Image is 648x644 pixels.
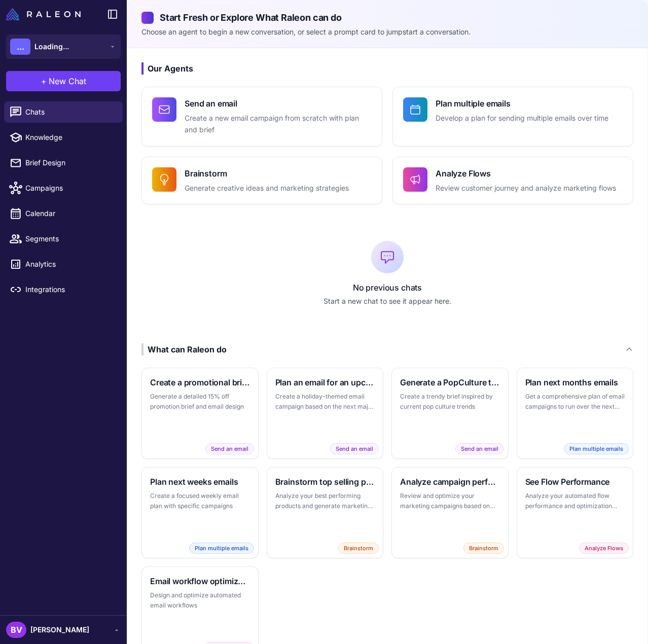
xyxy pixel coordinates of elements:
span: Plan multiple emails [189,543,254,554]
a: Knowledge [4,127,123,148]
span: Analyze Flows [579,543,629,554]
span: Chats [25,106,115,118]
p: No previous chats [141,281,633,294]
h3: Generate a PopCulture themed brief [400,376,500,388]
button: Generate a PopCulture themed briefCreate a trendy brief inspired by current pop culture trendsSen... [391,368,509,459]
span: Campaigns [25,183,115,194]
button: +New Chat [6,71,121,91]
span: Knowledge [25,132,115,143]
h4: Brainstorm [185,167,349,180]
p: Create a trendy brief inspired by current pop culture trends [400,391,500,411]
p: Create a new email campaign from scratch with plan and brief [185,113,372,136]
h3: Plan an email for an upcoming holiday [275,376,375,388]
span: Loading... [34,41,69,52]
p: Generate a detailed 15% off promotion brief and email design [150,391,250,411]
h2: Start Fresh or Explore What Raleon can do [141,11,633,24]
button: ...Loading... [6,34,121,59]
a: Brief Design [4,152,123,173]
button: Plan an email for an upcoming holidayCreate a holiday-themed email campaign based on the next maj... [267,368,384,459]
span: Plan multiple emails [564,443,629,455]
button: See Flow PerformanceAnalyze your automated flow performance and optimization opportunitiesAnalyze... [517,467,634,558]
h3: Analyze campaign performance [400,476,500,488]
a: Campaigns [4,177,123,199]
span: Segments [25,233,115,244]
h4: Plan multiple emails [436,97,608,110]
h3: Brainstorm top selling products [275,476,375,488]
span: Send an email [455,443,504,455]
p: Start a new chat to see it appear here. [141,296,633,307]
p: Generate creative ideas and marketing strategies [185,183,349,194]
h3: Our Agents [141,62,633,75]
button: Brainstorm top selling productsAnalyze your best performing products and generate marketing ideas... [267,467,384,558]
p: Review and optimize your marketing campaigns based on data [400,491,500,511]
h3: Create a promotional brief and email [150,376,250,388]
a: Calendar [4,203,123,224]
a: Analytics [4,254,123,275]
p: Design and optimize automated email workflows [150,590,250,610]
button: Analyze FlowsReview customer journey and analyze marketing flows [392,157,633,205]
div: What can Raleon do [141,343,227,355]
p: Create a focused weekly email plan with specific campaigns [150,491,250,511]
button: BrainstormGenerate creative ideas and marketing strategies [141,157,382,205]
img: Raleon Logo [6,8,81,20]
a: Integrations [4,279,123,300]
span: + [41,75,47,87]
button: Send an emailCreate a new email campaign from scratch with plan and brief [141,87,382,147]
p: Analyze your best performing products and generate marketing ideas [275,491,375,511]
button: Create a promotional brief and emailGenerate a detailed 15% off promotion brief and email designS... [141,368,259,459]
span: Send an email [330,443,379,455]
div: ... [10,39,30,55]
button: Analyze campaign performanceReview and optimize your marketing campaigns based on dataBrainstorm [391,467,509,558]
p: Create a holiday-themed email campaign based on the next major holiday [275,391,375,411]
h3: Email workflow optimization [150,575,250,587]
span: Analytics [25,259,115,270]
span: Integrations [25,284,115,295]
span: Brief Design [25,157,115,168]
p: Get a comprehensive plan of email campaigns to run over the next month [525,391,625,411]
span: Calendar [25,208,115,219]
button: Plan next weeks emailsCreate a focused weekly email plan with specific campaignsPlan multiple emails [141,467,259,558]
h3: Plan next months emails [525,376,625,388]
p: Choose an agent to begin a new conversation, or select a prompt card to jumpstart a conversation. [141,26,633,38]
h4: Send an email [185,97,372,110]
span: New Chat [49,75,86,87]
a: Segments [4,228,123,249]
span: Brainstorm [463,543,504,554]
h3: Plan next weeks emails [150,476,250,488]
div: BV [6,622,26,638]
h4: Analyze Flows [436,167,616,180]
p: Analyze your automated flow performance and optimization opportunities [525,491,625,511]
a: Chats [4,101,123,123]
span: [PERSON_NAME] [30,624,89,635]
a: Raleon Logo [6,8,85,20]
span: Send an email [205,443,254,455]
p: Review customer journey and analyze marketing flows [436,183,616,194]
button: Plan next months emailsGet a comprehensive plan of email campaigns to run over the next monthPlan... [517,368,634,459]
button: Plan multiple emailsDevelop a plan for sending multiple emails over time [392,87,633,147]
p: Develop a plan for sending multiple emails over time [436,113,608,124]
span: Brainstorm [338,543,379,554]
h3: See Flow Performance [525,476,625,488]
